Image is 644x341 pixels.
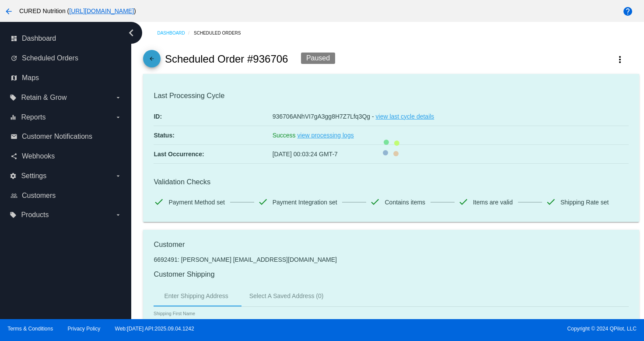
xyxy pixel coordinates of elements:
a: email Customer Notifications [10,130,122,144]
a: Scheduled Orders [194,26,248,40]
i: settings [10,172,17,179]
i: update [10,55,17,62]
i: equalizer [10,114,17,121]
a: Terms & Conditions [7,326,53,332]
a: map Maps [10,71,122,85]
i: share [10,153,17,160]
i: local_offer [10,211,17,218]
a: Dashboard [157,26,194,40]
mat-icon: arrow_back [3,6,14,17]
a: people_outline Customers [10,189,122,203]
span: Scheduled Orders [22,54,78,62]
span: Products [21,211,49,219]
i: arrow_drop_down [115,94,122,101]
span: Maps [22,74,39,82]
div: Paused [301,53,335,64]
a: Privacy Policy [68,326,101,332]
mat-icon: help [623,6,633,17]
i: map [10,74,17,81]
a: Web:[DATE] API:2025.09.04.1242 [115,326,194,332]
i: dashboard [10,35,17,42]
span: CURED Nutrition ( ) [19,7,136,14]
mat-icon: more_vert [615,54,625,65]
span: Dashboard [22,35,56,42]
a: dashboard Dashboard [10,32,122,46]
span: Customer Notifications [22,133,92,141]
i: arrow_drop_down [115,114,122,121]
mat-icon: arrow_back [147,56,157,66]
h2: Scheduled Order #936706 [165,53,288,65]
span: Copyright © 2024 QPilot, LLC [329,326,637,332]
a: [URL][DOMAIN_NAME] [69,7,134,14]
i: chevron_left [124,26,138,40]
i: arrow_drop_down [115,211,122,218]
i: arrow_drop_down [115,172,122,179]
span: Webhooks [22,152,55,160]
i: people_outline [10,192,17,199]
i: email [10,133,17,140]
i: local_offer [10,94,17,101]
span: Customers [22,192,56,200]
span: Settings [21,172,46,180]
a: update Scheduled Orders [10,51,122,65]
span: Reports [21,113,45,121]
span: Retain & Grow [21,94,66,102]
a: share Webhooks [10,149,122,163]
